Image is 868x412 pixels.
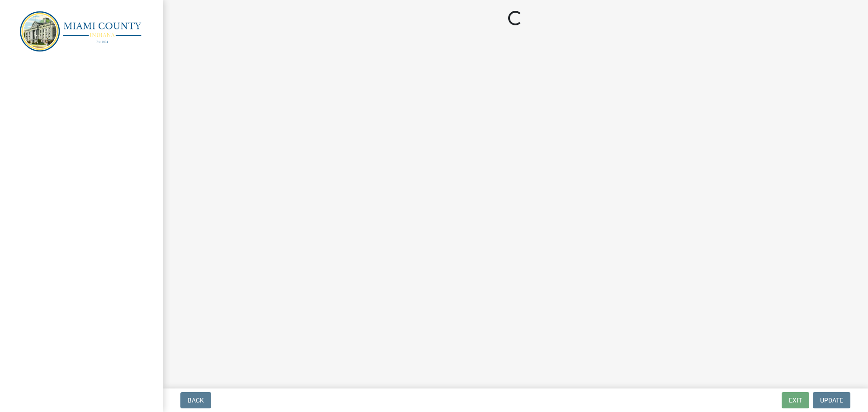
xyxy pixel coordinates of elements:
[782,392,809,408] button: Exit
[813,392,850,408] button: Update
[180,392,211,408] button: Back
[820,397,843,404] span: Update
[18,9,148,52] img: Miami County, Indiana
[188,397,204,404] span: Back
